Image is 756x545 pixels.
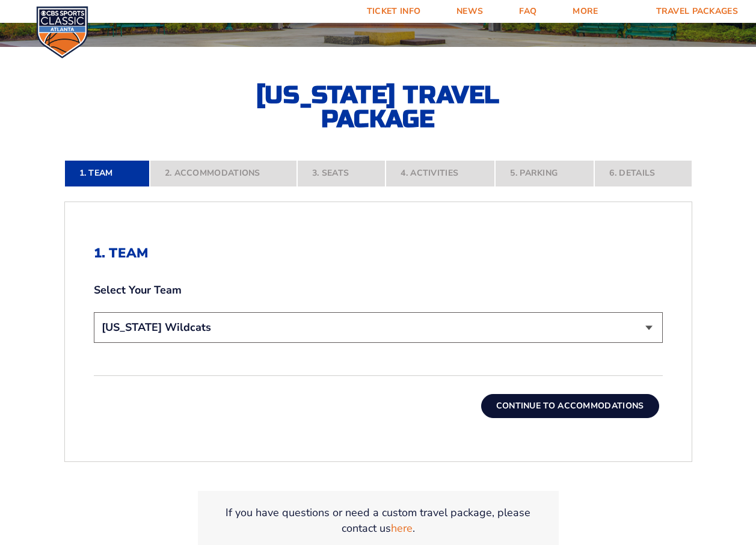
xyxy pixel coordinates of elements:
a: here [391,521,413,536]
p: If you have questions or need a custom travel package, please contact us . [212,505,544,535]
button: Continue To Accommodations [481,394,659,418]
h2: [US_STATE] Travel Package [246,83,511,131]
img: CBS Sports Classic [36,6,88,58]
label: Select Your Team [94,283,663,298]
h2: 1. Team [94,245,663,261]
